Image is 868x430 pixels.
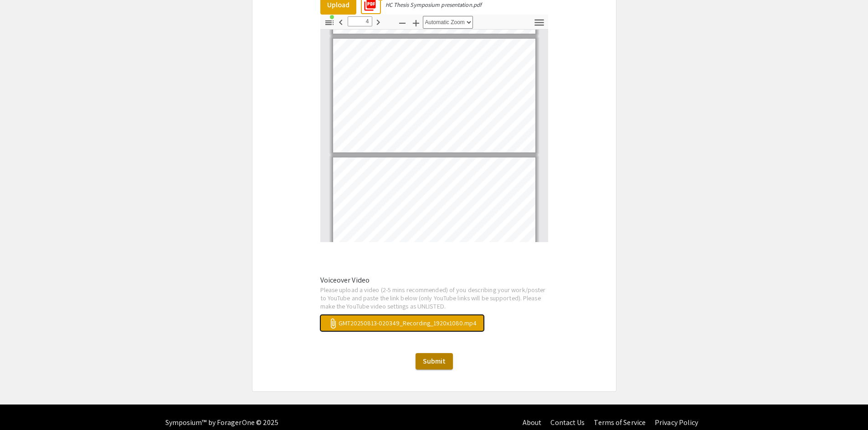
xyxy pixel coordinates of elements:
span: GMT20250813-020349_Recording_1920x1080.mp4 [328,319,477,327]
a: About [523,418,542,427]
iframe: Chat [7,389,39,423]
div: Page 4 [329,35,539,157]
div: HC Thesis Symposium presentation.pdf [385,1,482,9]
div: Page 5 [329,153,539,275]
button: Next Page [370,15,386,28]
button: GMT20250813-020349_Recording_1920x1080.mp4 [320,315,484,331]
a: Privacy Policy [655,418,698,427]
button: Zoom In [408,16,424,29]
input: Page [348,16,372,26]
mat-icon: attach_file [328,318,339,329]
button: Zoom Out [395,16,410,29]
button: Toggle Sidebar (document contains outline/attachments/layers) [322,16,337,29]
button: Previous Page [333,15,349,28]
select: Zoom [423,16,473,29]
p: Please upload a video (2-5 mins recommended) of you describing your work/poster to YouTube and pa... [320,286,548,310]
button: Submit [416,353,453,369]
span: Submit [423,356,446,366]
button: Tools [532,16,547,29]
a: Terms of Service [594,418,646,427]
a: Contact Us [550,418,585,427]
mat-label: Voiceover Video [320,275,370,285]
